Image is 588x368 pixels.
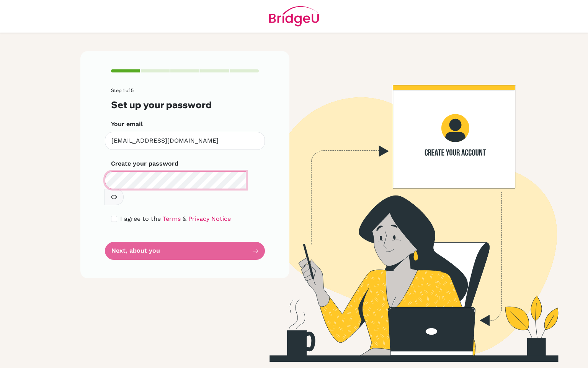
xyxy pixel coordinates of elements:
[163,215,181,222] a: Terms
[183,215,186,222] span: &
[111,99,259,110] h3: Set up your password
[111,120,143,129] label: Your email
[105,132,265,150] input: Insert your email*
[120,215,161,222] span: I agree to the
[188,215,231,222] a: Privacy Notice
[111,159,178,168] label: Create your password
[111,87,134,93] span: Step 1 of 5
